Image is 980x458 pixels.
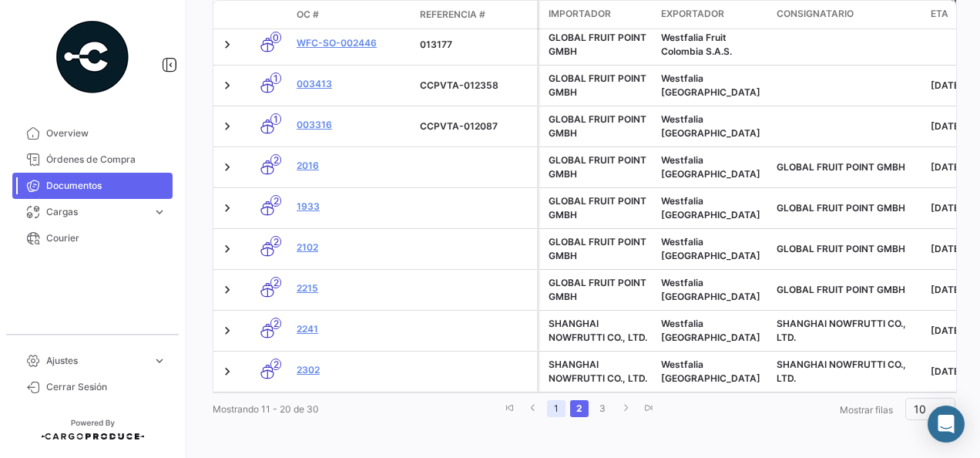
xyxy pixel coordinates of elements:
[777,359,906,384] span: SHANGHAI NOWFRUTTI CO., LTD.
[46,205,146,219] span: Cargas
[661,317,764,345] div: Westfalia [GEOGRAPHIC_DATA]
[547,400,566,417] a: 1
[220,119,235,134] a: Expand/Collapse Row
[501,400,519,417] a: go to first page
[539,1,655,29] datatable-header-cell: Importador
[549,235,649,263] div: GLOBAL FRUIT POINT GMBH
[568,396,591,422] li: page 2
[777,7,854,21] span: Consignatario
[297,36,408,50] a: WFC-SO-002446
[46,354,146,368] span: Ajustes
[244,8,290,21] datatable-header-cell: Modo de Transporte
[297,281,408,295] a: 2215
[414,2,537,28] datatable-header-cell: Referencia #
[549,276,649,304] div: GLOBAL FRUIT POINT GMBH
[661,358,764,386] div: Westfalia [GEOGRAPHIC_DATA]
[270,154,281,166] span: 2
[213,403,319,415] span: Mostrando 11 - 20 de 30
[549,358,649,386] div: SHANGHAI NOWFRUTTI CO., LTD.
[290,2,414,28] datatable-header-cell: OC #
[297,322,408,336] a: 2241
[914,402,926,416] span: 10
[220,78,235,93] a: Expand/Collapse Row
[153,205,166,219] span: expand_more
[420,79,531,93] div: CCPVTA-012358
[655,1,770,29] datatable-header-cell: Exportador
[661,113,764,140] div: Westfalia [GEOGRAPHIC_DATA]
[616,400,635,417] a: go to next page
[661,276,764,304] div: Westfalia [GEOGRAPHIC_DATA]
[661,153,764,181] div: Westfalia [GEOGRAPHIC_DATA]
[46,126,166,140] span: Overview
[297,8,319,22] span: OC #
[297,241,408,254] a: 2102
[549,153,649,181] div: GLOBAL FRUIT POINT GMBH
[46,380,166,394] span: Cerrar Sesión
[777,318,906,343] span: SHANGHAI NOWFRUTTI CO., LTD.
[297,118,408,132] a: 003316
[591,396,614,422] li: page 3
[270,318,281,329] span: 2
[54,19,131,96] img: powered-by.png
[297,200,408,214] a: 1933
[549,72,649,99] div: GLOBAL FRUIT POINT GMBH
[46,231,166,245] span: Courier
[12,146,173,173] a: Órdenes de Compra
[593,400,612,417] a: 3
[270,277,281,288] span: 2
[777,243,905,254] span: GLOBAL FRUIT POINT GMBH
[661,72,764,99] div: Westfalia [GEOGRAPHIC_DATA]
[220,282,235,298] a: Expand/Collapse Row
[777,284,905,295] span: GLOBAL FRUIT POINT GMBH
[549,194,649,222] div: GLOBAL FRUIT POINT GMBH
[420,38,531,52] div: 013177
[570,400,589,417] a: 2
[524,400,542,417] a: go to previous page
[220,37,235,52] a: Expand/Collapse Row
[931,7,948,21] span: ETA
[777,161,905,173] span: GLOBAL FRUIT POINT GMBH
[297,77,408,91] a: 003413
[12,173,173,199] a: Documentos
[12,225,173,251] a: Courier
[661,194,764,222] div: Westfalia [GEOGRAPHIC_DATA]
[153,354,166,368] span: expand_more
[297,363,408,377] a: 2302
[220,364,235,379] a: Expand/Collapse Row
[220,241,235,257] a: Expand/Collapse Row
[220,200,235,216] a: Expand/Collapse Row
[661,31,764,59] div: Westfalia Fruit Colombia S.A.S.
[270,72,281,84] span: 1
[549,317,649,345] div: SHANGHAI NOWFRUTTI CO., LTD.
[220,323,235,338] a: Expand/Collapse Row
[270,236,281,248] span: 2
[297,159,408,173] a: 2016
[549,113,649,140] div: GLOBAL FRUIT POINT GMBH
[270,113,281,125] span: 1
[770,1,925,29] datatable-header-cell: Consignatario
[840,404,893,416] span: Mostrar filas
[220,160,235,175] a: Expand/Collapse Row
[420,120,531,133] div: CCPVTA-012087
[420,8,485,22] span: Referencia #
[549,7,611,21] span: Importador
[928,406,965,443] div: Abrir Intercom Messenger
[639,400,658,417] a: go to last page
[46,153,166,167] span: Órdenes de Compra
[661,7,724,21] span: Exportador
[549,31,649,59] div: GLOBAL FRUIT POINT GMBH
[545,396,568,422] li: page 1
[661,235,764,263] div: Westfalia [GEOGRAPHIC_DATA]
[12,120,173,146] a: Overview
[777,202,905,214] span: GLOBAL FRUIT POINT GMBH
[270,359,281,370] span: 2
[270,195,281,207] span: 2
[46,179,166,193] span: Documentos
[270,32,281,43] span: 0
